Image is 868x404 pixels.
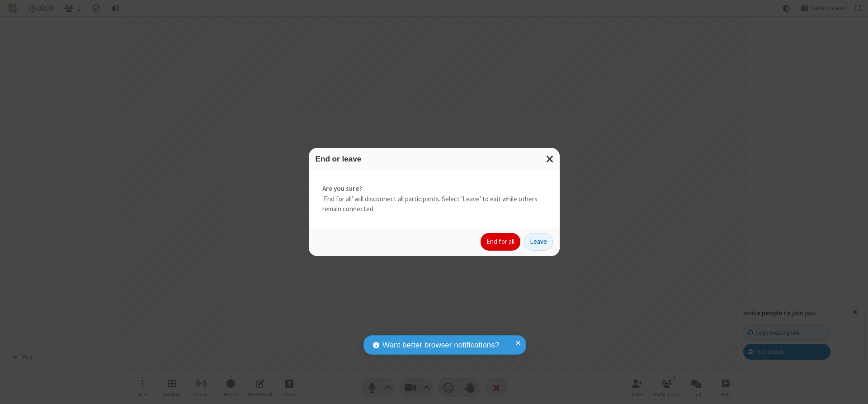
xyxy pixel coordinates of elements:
button: Leave [524,233,553,251]
button: Close modal [541,148,560,170]
div: 'End for all' will disconnect all participants. Select 'Leave' to exit while others remain connec... [309,170,560,228]
h3: End or leave [316,155,553,163]
span: Want better browser notifications? [382,339,499,351]
strong: Are you sure? [322,184,546,194]
button: End for all [481,233,520,251]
